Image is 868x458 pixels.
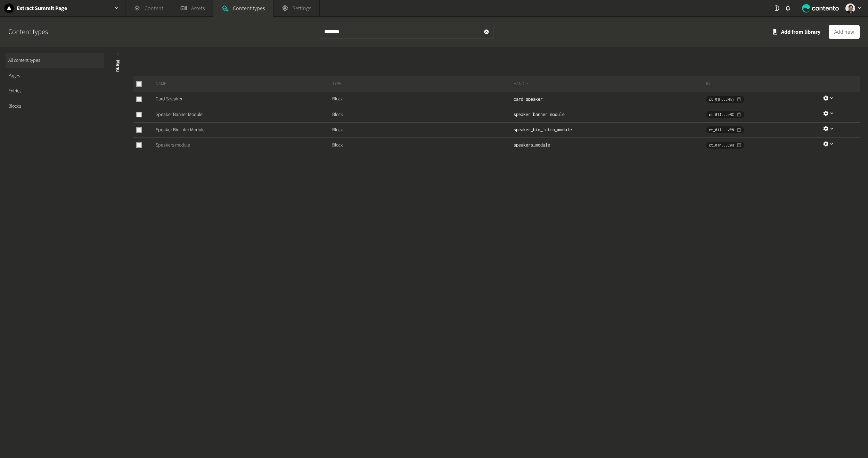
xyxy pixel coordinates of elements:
[709,111,734,118] span: ct_01J...eNC
[709,142,734,148] span: ct_01h...C0H
[4,3,14,13] img: Extract Summit Page
[513,76,706,92] th: Handle
[845,3,855,13] img: Vinicius Machado
[332,107,514,122] td: Block
[156,142,190,149] a: Speakers module
[706,96,744,103] button: ct_01H...Mhj
[514,97,543,102] span: card_speaker
[829,25,860,39] button: Add new
[709,96,734,102] span: ct_01H...Mhj
[6,99,104,114] a: Blocks
[514,142,550,148] span: speakers_module
[6,68,104,83] a: Pages
[332,122,514,138] td: Block
[156,95,182,102] a: Card Speaker
[293,4,311,13] span: Settings
[6,83,104,99] a: Entries
[332,92,514,107] td: Block
[514,112,565,117] span: speaker_banner_module
[114,60,122,72] span: Menu
[332,138,514,153] td: Block
[233,4,265,13] span: Content types
[150,76,332,92] th: Name
[156,126,205,133] a: Speaker Bio Intro Module
[514,127,572,132] span: speaker_bio_intro_module
[706,111,744,118] button: ct_01J...eNC
[706,126,744,133] button: ct_01J...vPN
[156,111,203,118] a: Speaker Banner Module
[332,76,514,92] th: Type
[706,142,744,149] button: ct_01h...C0H
[706,76,823,92] th: ID
[6,53,104,68] a: All content types
[772,25,820,39] button: Add from library
[17,4,67,13] h2: Extract Summit Page
[8,27,48,37] h2: Content types
[709,127,734,133] span: ct_01J...vPN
